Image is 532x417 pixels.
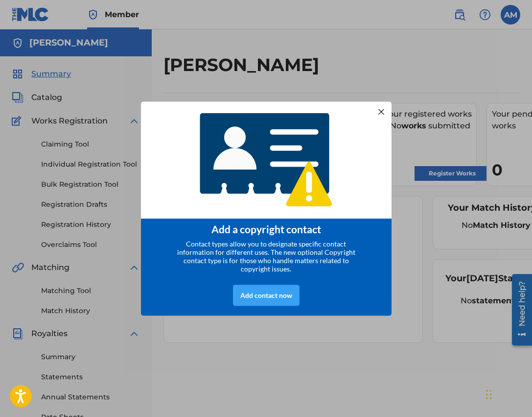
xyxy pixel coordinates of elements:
div: Need help? [11,11,24,56]
img: 4768233920565408.png [193,106,339,214]
div: Add contact now [233,285,300,306]
div: entering modal [141,101,392,316]
div: Add a copyright contact [153,223,379,235]
span: Contact types allow you to designate specific contact information for different uses. The new opt... [177,240,355,273]
div: Open Resource Center [7,3,27,75]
